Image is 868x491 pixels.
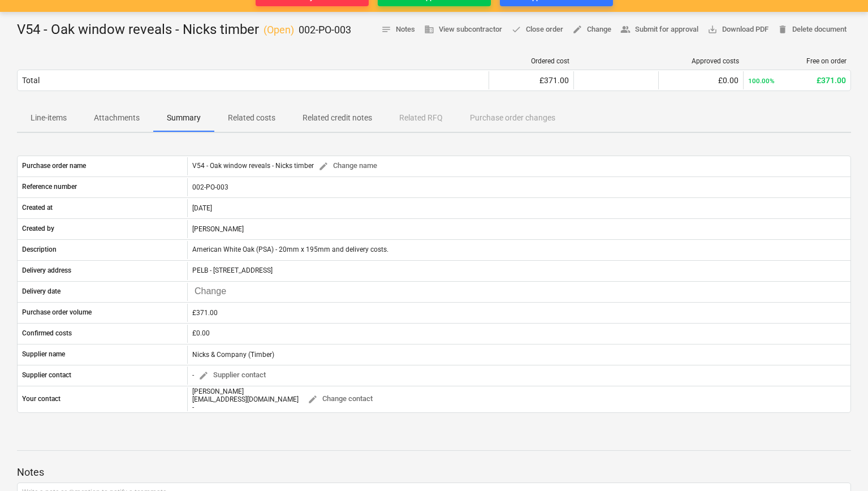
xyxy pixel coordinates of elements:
[511,23,563,36] span: Close order
[424,24,434,35] span: business
[17,21,351,39] div: V54 - Oak window reveals - Nicks timber
[194,367,270,384] button: Supplier contact
[22,266,71,275] p: Delivery address
[22,308,92,317] p: Purchase order volume
[381,23,415,36] span: Notes
[192,284,245,300] input: Change
[167,112,201,124] p: Summary
[187,178,850,196] div: 002-PO-003
[192,395,299,403] span: [EMAIL_ADDRESS][DOMAIN_NAME]
[748,77,775,85] small: 100.00%
[192,329,210,338] div: £0.00
[198,371,209,381] span: edit
[22,371,71,380] p: Supplier contact
[22,287,61,296] p: Delivery date
[707,24,718,35] span: save_alt
[420,21,507,38] button: View subcontractor
[511,24,521,35] span: done
[192,266,273,275] p: PELB - [STREET_ADDRESS]
[264,23,294,37] p: ( Open )
[192,367,270,384] div: -
[228,112,275,124] p: Related costs
[22,394,61,404] p: Your contact
[187,220,850,238] div: [PERSON_NAME]
[22,329,72,338] p: Confirmed costs
[192,387,299,395] div: [PERSON_NAME]
[308,393,373,406] span: Change contact
[198,369,266,382] span: Supplier contact
[17,466,851,479] p: Notes
[299,23,351,37] p: 002-PO-003
[494,57,569,65] div: Ordered cost
[22,245,57,255] p: Description
[568,21,616,38] button: Change
[748,76,846,85] div: £371.00
[94,112,140,124] p: Attachments
[318,161,329,171] span: edit
[187,199,850,217] div: [DATE]
[22,76,40,85] div: Total
[778,24,788,35] span: delete
[778,23,847,36] span: Delete document
[424,23,502,36] span: View subcontractor
[22,161,86,171] p: Purchase order name
[572,24,582,35] span: edit
[22,203,53,213] p: Created at
[381,24,391,35] span: notes
[572,23,611,36] span: Change
[22,350,65,359] p: Supplier name
[663,57,739,65] div: Approved costs
[192,245,388,255] p: American White Oak (PSA) - 20mm x 195mm and delivery costs.
[314,157,382,175] button: Change name
[494,76,569,85] div: £371.00
[377,21,420,38] button: Notes
[192,157,382,175] div: V54 - Oak window reveals - Nicks timber
[308,394,318,404] span: edit
[22,224,54,234] p: Created by
[22,182,77,192] p: Reference number
[773,21,851,38] button: Delete document
[303,387,377,411] button: Change contact
[187,346,850,364] div: Nicks & Company (Timber)
[616,21,703,38] button: Submit for approval
[318,160,377,173] span: Change name
[748,57,847,65] div: Free on order
[303,112,372,124] p: Related credit notes
[192,403,299,411] div: -
[663,76,739,85] div: £0.00
[703,21,773,38] button: Download PDF
[620,24,631,35] span: people_alt
[620,23,698,36] span: Submit for approval
[507,21,568,38] button: Close order
[31,112,67,124] p: Line-items
[707,23,768,36] span: Download PDF
[192,309,846,317] div: £371.00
